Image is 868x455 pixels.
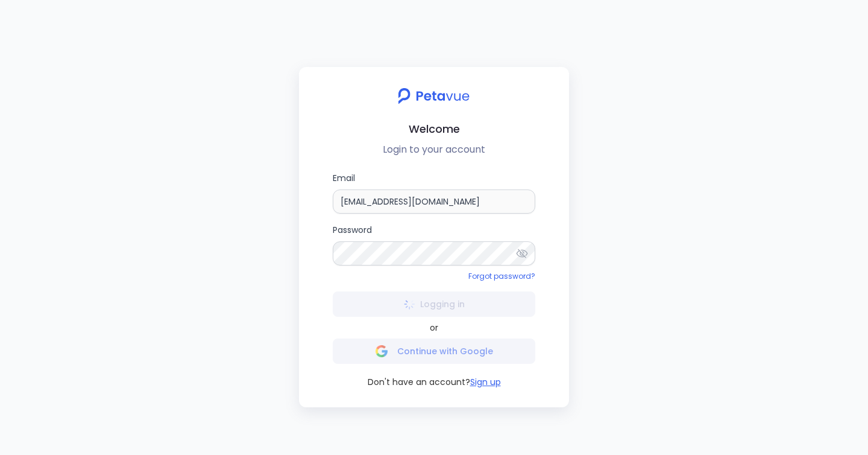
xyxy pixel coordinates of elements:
[333,171,535,214] label: Email
[470,376,501,388] button: Sign up
[333,241,535,266] input: Password
[333,223,535,266] label: Password
[333,189,535,214] input: Email
[368,376,470,388] span: Don't have an account?
[309,142,559,157] p: Login to your account
[430,322,438,334] span: or
[390,81,477,110] img: petavue logo
[468,271,535,281] a: Forgot password?
[309,120,559,138] h2: Welcome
